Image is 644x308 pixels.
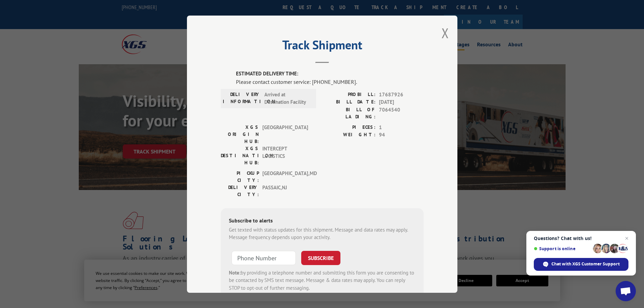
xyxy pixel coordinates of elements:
span: Arrived at Destination Facility [264,91,310,106]
label: ESTIMATED DELIVERY TIME: [236,70,424,78]
span: 94 [379,131,424,139]
div: Chat with XGS Customer Support [534,258,628,271]
button: Close modal [442,24,449,42]
div: by providing a telephone number and submitting this form you are consenting to be contacted by SM... [229,269,415,292]
label: XGS ORIGIN HUB: [221,123,259,145]
div: Get texted with status updates for this shipment. Message and data rates may apply. Message frequ... [229,226,415,241]
input: Phone Number [232,251,296,265]
strong: Note: [229,269,241,276]
span: [GEOGRAPHIC_DATA] , MD [262,169,308,184]
label: DELIVERY CITY: [221,184,259,198]
label: PICKUP CITY: [221,169,259,184]
span: 1 [379,123,424,131]
label: WEIGHT: [322,131,376,139]
span: Close chat [623,234,631,242]
button: SUBSCRIBE [301,251,340,265]
label: DELIVERY INFORMATION: [223,91,261,106]
label: PROBILL: [322,91,376,98]
label: BILL OF LADING: [322,106,376,120]
div: Please contact customer service: [PHONE_NUMBER]. [236,77,424,86]
label: XGS DESTINATION HUB: [221,145,259,166]
span: [DATE] [379,98,424,106]
label: BILL DATE: [322,98,376,106]
h2: Track Shipment [221,40,424,53]
span: INTERCEPT LOGISTICS [262,145,308,166]
span: Questions? Chat with us! [534,236,628,241]
div: Open chat [616,281,636,301]
div: Subscribe to alerts [229,216,415,226]
span: PASSAIC , NJ [262,184,308,198]
label: PIECES: [322,123,376,131]
span: [GEOGRAPHIC_DATA] [262,123,308,145]
span: 7064540 [379,106,424,120]
span: Support is online [534,246,591,251]
span: Chat with XGS Customer Support [551,261,620,267]
span: 17687926 [379,91,424,98]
